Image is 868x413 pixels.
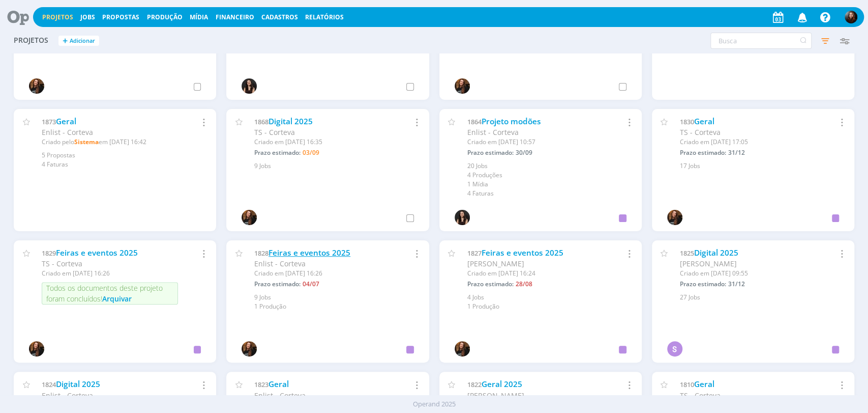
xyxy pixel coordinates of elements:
span: 1828 [254,249,268,258]
span: 31/12 [728,148,745,157]
span: + [63,36,68,46]
a: Feiras e eventos 2025 [268,247,350,258]
span: Prazo estimado: [680,148,726,157]
span: Enlist - Corteva [467,127,518,137]
div: 1 Produção [254,302,416,311]
a: Relatórios [305,13,344,21]
img: T [29,78,44,94]
a: Jobs [80,13,95,21]
span: 1823 [254,380,268,389]
a: Digital 2025 [694,247,738,258]
span: 28/08 [515,280,532,288]
div: 4 Jobs [467,293,629,302]
span: 03/09 [303,148,319,157]
div: 27 Jobs [680,293,842,302]
span: TS - Corteva [254,127,295,137]
span: Projetos [14,36,48,45]
span: 1830 [680,117,694,126]
div: 4 Faturas [467,189,629,198]
span: [PERSON_NAME] [467,259,524,268]
span: 1825 [680,249,694,258]
span: 1822 [467,380,481,389]
div: 4 Produções [467,171,629,180]
span: 1873 [42,117,56,126]
a: Projetos [42,13,73,21]
div: 1 Mídia [467,180,629,189]
img: I [242,78,257,94]
span: 04/07 [303,280,319,288]
span: [PERSON_NAME] [680,259,737,268]
a: Digital 2025 [268,116,313,127]
span: Enlist - Corteva [254,259,306,268]
button: Mídia [187,13,211,21]
a: Geral 2025 [481,379,522,390]
div: 1 Produção [467,302,629,311]
button: Relatórios [302,13,347,21]
button: Produção [144,13,186,21]
span: 30/09 [515,148,532,157]
span: 1829 [42,249,56,258]
div: 17 Jobs [680,161,842,171]
span: 31/12 [728,280,745,288]
span: Prazo estimado: [254,280,301,288]
img: I [455,210,470,225]
span: Cadastros [261,13,298,21]
span: TS - Corteva [42,259,82,268]
span: Arquivar [102,294,132,304]
span: Prazo estimado: [467,148,513,157]
a: Feiras e eventos 2025 [481,247,563,258]
b: Sistema [74,137,99,146]
div: Criado em [DATE] 10:57 [467,137,603,147]
a: Geral [694,116,714,127]
a: Financeiro [216,13,254,21]
span: 1868 [254,117,268,126]
div: 9 Jobs [254,161,416,171]
div: Criado em [DATE] 09:55 [680,269,816,278]
span: Prazo estimado: [467,280,513,288]
span: Propostas [102,13,139,21]
span: TS - Corteva [680,127,721,137]
button: Jobs [77,13,98,21]
div: 9 Jobs [254,293,416,302]
span: Enlist - Corteva [42,127,93,137]
div: 4 Faturas [42,160,204,169]
button: Propostas [99,13,142,21]
div: Criado em [DATE] 16:26 [42,269,178,278]
button: +Adicionar [58,36,99,46]
a: Geral [694,379,714,390]
span: Prazo estimado: [254,148,301,157]
div: Criado em [DATE] 17:05 [680,137,816,147]
span: Enlist - Corteva [42,391,93,400]
div: Criado em [DATE] 16:26 [254,269,391,278]
a: Mídia [190,13,208,21]
div: S [667,341,682,356]
img: E [845,11,857,23]
span: 1827 [467,249,481,258]
span: Adicionar [70,38,95,44]
a: Feiras e eventos 2025 [56,247,138,258]
a: Digital 2025 [56,379,100,390]
span: TS - Corteva [680,391,721,400]
span: Prazo estimado: [680,280,726,288]
div: Criado em [DATE] 16:24 [467,269,603,278]
span: Todos os documentos deste projeto foram concluídos! [46,283,163,304]
span: 1864 [467,117,481,126]
input: Busca [710,33,812,49]
button: Cadastros [258,13,301,21]
span: [PERSON_NAME] [467,391,524,400]
a: Geral [268,379,289,390]
img: T [455,341,470,356]
div: 20 Jobs [467,161,629,171]
img: T [667,210,682,225]
button: Projetos [39,13,76,21]
div: 5 Propostas [42,151,204,160]
div: Criado em [DATE] 16:35 [254,137,391,147]
img: T [455,78,470,94]
a: Geral [56,116,76,127]
img: T [29,341,44,356]
button: E [844,8,858,26]
img: T [242,341,257,356]
a: Produção [147,13,183,21]
button: Financeiro [213,13,257,21]
div: Criado pelo em [DATE] 16:42 [42,137,178,147]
